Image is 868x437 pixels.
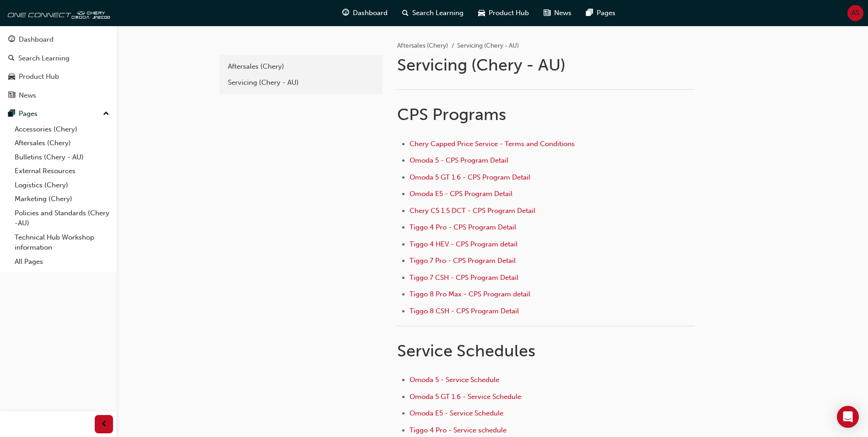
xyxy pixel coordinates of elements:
[410,156,508,164] a: Omoda 5 - CPS Program Detail
[228,77,374,88] div: Servicing (Chery - AU)
[11,255,113,269] a: All Pages
[19,90,36,101] div: News
[4,68,113,85] a: Product Hub
[223,59,379,75] a: Aftersales (Chery)
[597,8,615,18] span: Pages
[410,223,516,231] a: Tiggo 4 Pro - CPS Program Detail
[554,8,571,18] span: News
[410,273,518,282] a: Tiggo 7 CSH - CPS Program Detail
[397,341,535,361] span: Service Schedules
[18,53,70,64] div: Search Learning
[11,192,113,206] a: Marketing (Chery)
[847,5,863,21] button: AS
[4,29,113,105] button: DashboardSearch LearningProduct HubNews
[489,8,529,18] span: Product Hub
[457,41,519,51] li: Servicing (Chery - AU)
[19,34,54,45] div: Dashboard
[11,164,113,178] a: External Resources
[103,108,109,120] span: up-icon
[8,36,15,44] span: guage-icon
[101,419,108,430] span: prev-icon
[410,290,530,298] a: Tiggo 8 Pro Max - CPS Program detail
[410,409,503,417] a: Omoda E5 - Service Schedule
[471,4,536,22] a: car-iconProduct Hub
[410,376,499,384] a: Omoda 5 - Service Schedule
[19,109,38,119] div: Pages
[410,393,521,401] a: Omoda 5 GT 1.6 - Service Schedule
[402,7,409,19] span: search-icon
[397,55,697,75] h1: Servicing (Chery - AU)
[11,122,113,137] a: Accessories (Chery)
[4,105,113,122] button: Pages
[223,75,379,91] a: Servicing (Chery - AU)
[395,4,471,22] a: search-iconSearch Learning
[410,207,535,215] a: Chery C5 1.5 DCT - CPS Program Detail
[410,173,530,181] a: Omoda 5 GT 1.6 - CPS Program Detail
[8,55,15,63] span: search-icon
[228,61,374,72] div: Aftersales (Chery)
[536,4,579,22] a: news-iconNews
[11,136,113,150] a: Aftersales (Chery)
[837,406,859,428] div: Open Intercom Messenger
[586,7,593,19] span: pages-icon
[410,240,518,248] a: Tiggo 4 HEV - CPS Program detail
[8,92,15,100] span: news-icon
[11,206,113,230] a: Policies and Standards (Chery -AU)
[335,4,395,22] a: guage-iconDashboard
[579,4,623,22] a: pages-iconPages
[4,31,113,48] a: Dashboard
[397,42,448,49] a: Aftersales (Chery)
[4,50,113,67] a: Search Learning
[11,178,113,192] a: Logistics (Chery)
[8,110,15,118] span: pages-icon
[410,140,575,148] a: Chery Capped Price Service - Terms and Conditions
[5,4,110,22] img: oneconnect
[8,73,15,81] span: car-icon
[852,8,859,18] span: AS
[19,71,59,82] div: Product Hub
[11,150,113,164] a: Bulletins (Chery - AU)
[410,426,507,434] a: Tiggo 4 Pro - Service schedule
[412,8,464,18] span: Search Learning
[410,190,512,198] a: Omoda E5 - CPS Program Detail
[11,230,113,255] a: Technical Hub Workshop information
[353,8,388,18] span: Dashboard
[478,7,485,19] span: car-icon
[544,7,550,19] span: news-icon
[4,87,113,104] a: News
[342,7,349,19] span: guage-icon
[410,307,519,315] a: Tiggo 8 CSH - CPS Program Detail
[410,257,516,265] a: Tiggo 7 Pro - CPS Program Detail
[397,104,506,124] span: CPS Programs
